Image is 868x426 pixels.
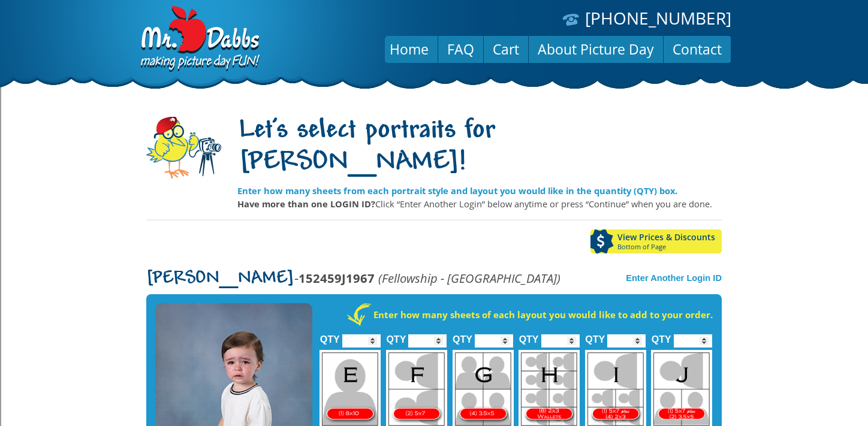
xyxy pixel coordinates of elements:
a: Contact [664,35,731,64]
a: About Picture Day [529,35,663,64]
a: Home [381,35,438,64]
a: [PHONE_NUMBER] [585,7,731,29]
a: FAQ [438,35,483,64]
a: Cart [484,35,528,64]
img: Dabbs Company [137,6,261,73]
